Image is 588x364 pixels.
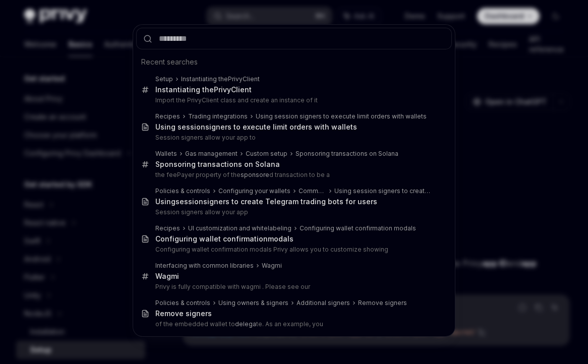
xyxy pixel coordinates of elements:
b: PrivyClient [214,85,252,94]
div: Trading integrations [188,112,248,120]
b: delega [235,320,256,328]
p: Configuring wallet confirmation modals Privy allows you to customize showing [155,246,431,254]
div: Policies & controls [155,187,210,195]
div: Gas management [185,150,238,158]
div: Common use cases [299,187,326,195]
div: Configuring your wallets [218,187,290,195]
p: Privy is fully compatible with wagmi . Please see our [155,283,431,291]
div: Using session rs to execute limit orders with wallets [155,123,357,132]
div: Recipes [155,112,180,120]
div: Sponsoring transactions on Solana [155,160,280,169]
span: Recent searches [141,57,198,67]
div: Additional signers [297,299,350,307]
div: UI customization and whitelabeling [188,224,291,232]
p: Import the PrivyClient class and create an instance of it [155,96,431,104]
b: Wagmi [262,262,282,269]
div: Setup [155,75,173,83]
b: PrivyClient [228,75,260,83]
div: Custom setup [246,150,287,158]
div: Interfacing with common libraries [155,262,254,270]
div: Recipes [155,224,180,232]
b: Wagmi [155,272,179,280]
div: Remove signers [358,299,407,307]
p: Session signers allow your app to [155,134,431,142]
div: Using session signers to create Telegram trading bots for users [334,187,431,195]
p: the feePayer property of the d transaction to be a [155,171,431,179]
div: Configuring wallet confirmation s [155,234,293,244]
p: Session signers allow your app [155,208,431,216]
div: Sponsoring transactions on Solana [296,150,398,158]
div: Using signers to create Telegram trading bots for users [155,197,377,206]
b: modal [268,234,289,243]
p: of the embedded wallet to te. As an example, you [155,320,431,328]
div: Remove signers [155,309,212,318]
div: Wallets [155,150,177,158]
b: session [175,197,203,206]
div: Configuring wallet confirmation modals [300,224,416,232]
div: Instantiating the [181,75,260,83]
b: signe [205,123,225,131]
div: Policies & controls [155,299,210,307]
b: sponsore [241,171,269,178]
div: Using owners & signers [218,299,288,307]
div: Using session signers to execute limit orders with wallets [256,112,427,120]
div: Instantiating the [155,85,252,94]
